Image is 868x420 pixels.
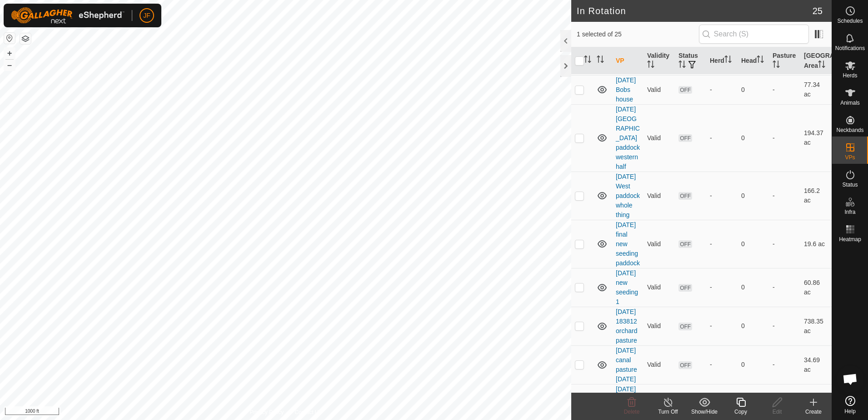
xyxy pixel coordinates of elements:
span: Delete [624,409,640,415]
td: Valid [644,75,675,104]
td: - [769,307,800,345]
button: Map Layers [20,33,31,44]
span: OFF [678,323,692,330]
span: Animals [840,100,860,106]
div: - [710,321,734,331]
th: Validity [644,47,675,75]
td: 0 [738,307,769,345]
td: - [769,172,800,220]
a: [DATE] canal pasture [DATE] [616,347,637,383]
div: - [710,191,734,201]
div: - [710,239,734,249]
span: OFF [678,361,692,369]
p-sorticon: Activate to sort [724,57,732,64]
span: Infra [844,209,855,215]
span: OFF [678,86,692,94]
td: Valid [644,268,675,307]
div: Show/Hide [686,408,723,416]
td: Valid [644,307,675,345]
input: Search (S) [699,25,809,44]
td: - [769,268,800,307]
div: - [710,283,734,292]
td: Valid [644,345,675,384]
button: Reset Map [4,33,15,44]
div: - [710,133,734,143]
span: Help [844,409,856,414]
span: OFF [678,284,692,292]
p-sorticon: Activate to sort [773,62,780,69]
th: [GEOGRAPHIC_DATA] Area [800,47,832,75]
td: - [769,220,800,268]
a: [DATE] 183812 orchard pasture [616,308,637,344]
div: Edit [759,408,795,416]
td: 0 [738,220,769,268]
td: 738.35 ac [800,307,832,345]
div: - [710,85,734,95]
span: Notifications [835,46,865,51]
a: [DATE] West paddock whole thing [616,173,640,218]
th: Herd [706,47,738,75]
td: Valid [644,104,675,172]
h2: In Rotation [577,5,813,16]
td: 60.86 ac [800,268,832,307]
th: Pasture [769,47,800,75]
td: - [769,345,800,384]
td: 19.6 ac [800,220,832,268]
img: Gallagher Logo [11,7,125,24]
a: [DATE] new seeding 1 [616,269,638,305]
td: 194.37 ac [800,104,832,172]
a: Privacy Policy [249,408,284,416]
td: 0 [738,345,769,384]
td: 34.69 ac [800,345,832,384]
td: - [769,104,800,172]
span: Herds [843,73,857,78]
a: [DATE] [GEOGRAPHIC_DATA] paddock western half [616,106,640,170]
p-sorticon: Activate to sort [818,62,825,69]
td: 0 [738,104,769,172]
p-sorticon: Activate to sort [597,57,604,64]
button: – [4,60,15,71]
th: Head [738,47,769,75]
a: Help [832,392,868,418]
button: + [4,48,15,59]
span: Neckbands [836,127,863,133]
td: 0 [738,75,769,104]
a: [DATE] Bobs house [616,76,636,103]
td: Valid [644,220,675,268]
span: OFF [678,192,692,200]
span: 1 selected of 25 [577,30,699,39]
p-sorticon: Activate to sort [647,62,654,69]
span: OFF [678,240,692,248]
p-sorticon: Activate to sort [678,62,686,69]
span: JF [143,11,150,20]
div: Open chat [837,365,864,393]
span: OFF [678,134,692,142]
div: Copy [723,408,759,416]
span: Schedules [837,18,863,24]
span: VPs [845,155,855,160]
div: Turn Off [650,408,686,416]
p-sorticon: Activate to sort [757,57,764,64]
td: - [769,75,800,104]
th: Status [675,47,706,75]
div: Create [795,408,832,416]
p-sorticon: Activate to sort [584,57,591,64]
td: Valid [644,172,675,220]
span: Status [842,182,858,187]
td: 0 [738,268,769,307]
td: 77.34 ac [800,75,832,104]
div: - [710,360,734,369]
td: 166.2 ac [800,172,832,220]
th: VP [612,47,644,75]
a: [DATE] final new seeding paddock [616,221,640,267]
span: Heatmap [839,237,861,242]
td: 0 [738,172,769,220]
a: Contact Us [294,408,321,416]
span: 25 [813,4,823,18]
